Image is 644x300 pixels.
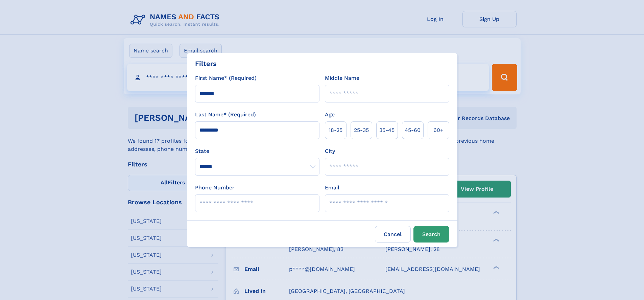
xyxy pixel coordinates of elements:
[379,126,395,134] span: 35‑45
[329,126,342,134] span: 18‑25
[405,126,421,134] span: 45‑60
[195,74,257,82] label: First Name* (Required)
[325,147,335,155] label: City
[413,226,449,243] button: Search
[195,184,235,192] label: Phone Number
[325,184,339,192] label: Email
[195,111,256,119] label: Last Name* (Required)
[195,59,217,69] div: Filters
[325,74,359,82] label: Middle Name
[433,126,444,134] span: 60+
[325,111,335,119] label: Age
[375,226,411,243] label: Cancel
[354,126,369,134] span: 25‑35
[195,147,319,155] label: State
